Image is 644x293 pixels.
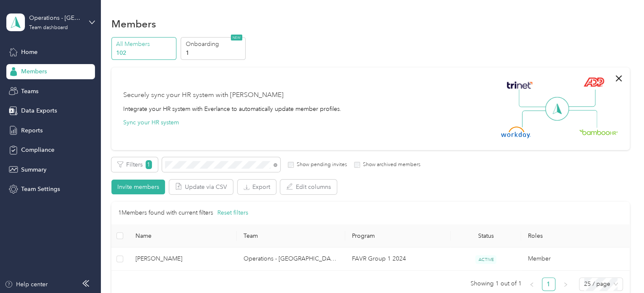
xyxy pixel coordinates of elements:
td: Operations - Sacramento [237,247,345,271]
button: Export [238,180,276,194]
th: Roles [521,224,630,247]
button: Filters1 [111,157,158,172]
span: Reports [21,126,43,135]
div: Team dashboard [29,25,68,30]
img: ADP [583,77,604,87]
label: Show pending invites [294,161,347,169]
button: Invite members [111,180,165,194]
button: right [559,277,572,291]
span: Teams [21,87,38,96]
span: 1 [146,160,152,169]
iframe: Everlance-gr Chat Button Frame [597,246,644,293]
span: Compliance [21,145,54,154]
button: Reset filters [217,208,248,218]
img: BambooHR [579,129,618,135]
span: Home [21,48,38,56]
span: Team Settings [21,185,60,194]
img: Line Right Down [568,110,597,128]
p: 102 [116,48,173,57]
button: left [525,277,538,291]
span: ACTIVE [475,255,496,264]
td: Member [521,247,630,271]
label: Show archived members [360,161,420,169]
span: left [529,282,534,287]
th: Program [345,224,451,247]
span: right [563,282,568,287]
button: Sync your HR system [123,118,179,127]
th: Status [451,224,521,247]
p: All Members [116,40,173,48]
img: Line Right Up [566,89,595,107]
p: Onboarding [186,40,243,48]
div: Securely sync your HR system with [PERSON_NAME] [123,90,284,100]
span: Data Exports [21,106,57,115]
p: 1 Members found with current filters [118,208,213,218]
div: Operations - [GEOGRAPHIC_DATA] [29,13,82,22]
span: Name [135,232,230,239]
span: Showing 1 out of 1 [471,277,522,290]
img: Line Left Down [522,110,551,127]
span: Members [21,67,47,76]
li: 1 [542,277,555,291]
img: Workday [501,126,530,138]
span: Summary [21,165,46,174]
th: Team [237,224,345,247]
span: 25 / page [584,278,618,290]
span: [PERSON_NAME] [135,254,230,263]
p: 1 [186,48,243,57]
span: NEW [231,35,242,40]
a: 1 [542,278,555,290]
div: Page Size [579,277,623,291]
img: Trinet [505,79,534,91]
img: Line Left Up [519,89,548,108]
button: Edit columns [280,180,337,194]
button: Help center [5,280,48,289]
button: Update via CSV [169,180,233,194]
td: FAVR Group 1 2024 [345,247,451,271]
td: Darla C. Sorber [129,247,237,271]
li: Next Page [559,277,572,291]
li: Previous Page [525,277,538,291]
div: Integrate your HR system with Everlance to automatically update member profiles. [123,105,341,113]
h1: Members [111,19,156,28]
th: Name [129,224,237,247]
